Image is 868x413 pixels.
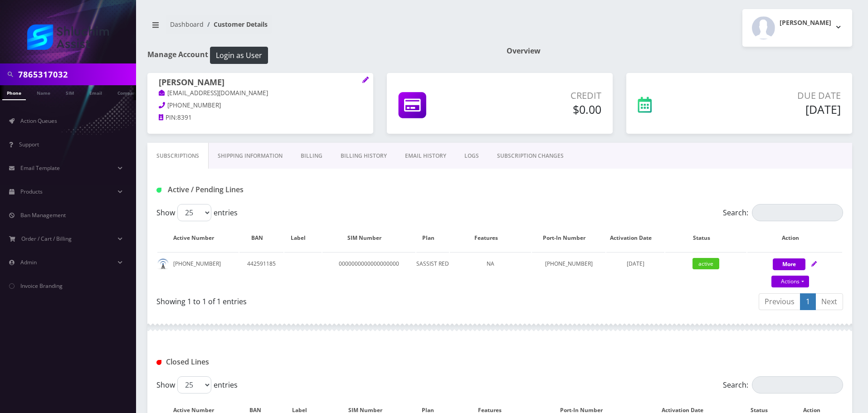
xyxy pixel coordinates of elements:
[322,225,415,251] th: SIM Number: activate to sort column ascending
[147,15,493,41] nav: breadcrumb
[20,117,57,125] span: Action Queues
[159,89,268,98] a: [EMAIL_ADDRESS][DOMAIN_NAME]
[20,164,60,172] span: Email Template
[156,360,161,365] img: Closed Lines
[85,85,107,99] a: Email
[416,252,449,289] td: SASSIST RED
[208,49,268,59] a: Login as User
[284,225,322,251] th: Label: activate to sort column ascending
[780,19,831,27] h2: [PERSON_NAME]
[156,292,493,307] div: Showing 1 to 1 of 1 entries
[170,20,204,29] a: Dashboard
[450,252,531,289] td: NA
[27,24,109,50] img: Shluchim Assist
[147,47,493,64] h1: Manage Account
[416,225,449,251] th: Plan: activate to sort column ascending
[21,235,72,243] span: Order / Cart / Billing
[157,258,169,270] img: default.png
[239,225,283,251] th: BAN: activate to sort column ascending
[210,47,268,64] button: Login as User
[710,102,841,116] h5: [DATE]
[692,258,719,269] span: active
[759,293,800,310] a: Previous
[665,225,746,251] th: Status: activate to sort column ascending
[800,293,816,310] a: 1
[157,225,239,251] th: Active Number: activate to sort column ascending
[156,188,161,193] img: Active / Pending Lines
[177,376,211,394] select: Showentries
[156,376,238,394] label: Show entries
[167,101,221,109] span: [PHONE_NUMBER]
[815,293,843,310] a: Next
[159,78,362,88] h1: [PERSON_NAME]
[20,258,37,266] span: Admin
[450,225,531,251] th: Features: activate to sort column ascending
[723,376,843,394] label: Search:
[292,143,332,169] a: Billing
[752,204,843,221] input: Search:
[20,282,63,290] span: Invoice Branding
[488,102,601,116] h5: $0.00
[627,260,644,267] span: [DATE]
[204,19,268,29] li: Customer Details
[19,141,39,148] span: Support
[532,252,605,289] td: [PHONE_NUMBER]
[332,143,396,169] a: Billing History
[2,85,26,100] a: Phone
[32,85,55,99] a: Name
[156,204,238,221] label: Show entries
[771,276,809,287] a: Actions
[488,89,601,102] p: Credit
[147,143,209,169] a: Subscriptions
[488,143,573,169] a: SUBSCRIPTION CHANGES
[159,113,177,122] a: PIN:
[455,143,488,169] a: LOGS
[773,258,805,270] button: More
[177,113,192,121] span: 8391
[606,225,664,251] th: Activation Date: activate to sort column ascending
[532,225,605,251] th: Port-In Number: activate to sort column ascending
[239,252,283,289] td: 442591185
[747,225,842,251] th: Action: activate to sort column ascending
[20,188,43,195] span: Products
[322,252,415,289] td: 0000000000000000000
[723,204,843,221] label: Search:
[752,376,843,394] input: Search:
[18,66,134,83] input: Search in Company
[507,47,852,55] h1: Overview
[742,9,852,47] button: [PERSON_NAME]
[156,185,376,194] h1: Active / Pending Lines
[20,211,66,219] span: Ban Management
[209,143,292,169] a: Shipping Information
[61,85,78,99] a: SIM
[113,85,143,99] a: Company
[396,143,455,169] a: EMAIL HISTORY
[710,89,841,102] p: Due Date
[177,204,211,221] select: Showentries
[157,252,239,289] td: [PHONE_NUMBER]
[156,358,376,366] h1: Closed Lines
